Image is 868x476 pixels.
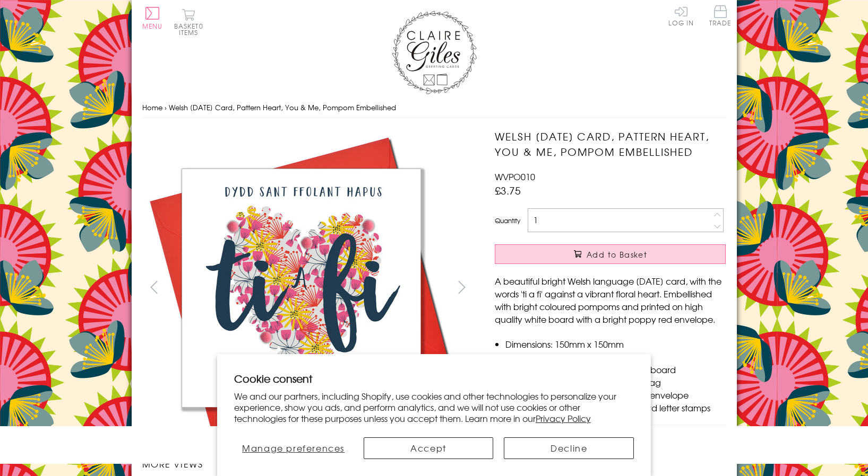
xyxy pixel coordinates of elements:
[587,249,647,260] span: Add to Basket
[174,8,203,36] button: Basket0 items
[495,216,520,225] label: Quantity
[536,412,591,425] a: Privacy Policy
[450,275,474,299] button: next
[495,244,726,264] button: Add to Basket
[495,275,726,325] p: A beautiful bright Welsh language [DATE] card, with the words 'ti a fi' against a vibrant floral ...
[495,129,726,160] h1: Welsh [DATE] Card, Pattern Heart, You & Me, Pompom Embellished
[142,102,162,112] a: Home
[165,102,167,112] span: ›
[242,442,345,454] span: Manage preferences
[179,21,203,37] span: 0 items
[504,437,634,459] button: Decline
[169,102,396,112] span: Welsh [DATE] Card, Pattern Heart, You & Me, Pompom Embellished
[142,7,163,29] button: Menu
[142,97,726,119] nav: breadcrumbs
[142,21,163,31] span: Menu
[474,129,792,431] img: Welsh Valentine's Day Card, Pattern Heart, You & Me, Pompom Embellished
[364,437,494,459] button: Accept
[142,129,460,447] img: Welsh Valentine's Day Card, Pattern Heart, You & Me, Pompom Embellished
[234,371,634,386] h2: Cookie consent
[709,5,732,28] a: Trade
[495,183,521,198] span: £3.75
[668,5,694,26] a: Log In
[142,275,166,299] button: prev
[392,11,477,94] img: Claire Giles Greetings Cards
[234,391,634,424] p: We and our partners, including Shopify, use cookies and other technologies to personalize your ex...
[505,338,726,350] li: Dimensions: 150mm x 150mm
[505,350,726,363] li: Blank inside for your own message
[142,457,474,470] h3: More views
[709,5,732,26] span: Trade
[234,437,353,459] button: Manage preferences
[495,170,535,183] span: WVPO010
